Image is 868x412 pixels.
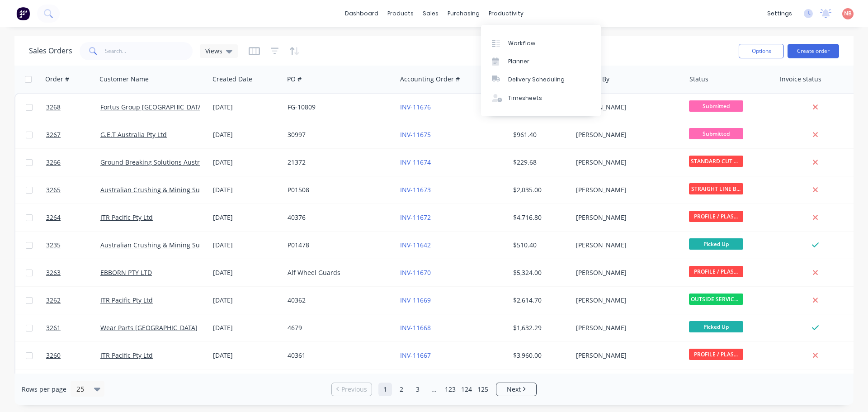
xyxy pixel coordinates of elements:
div: Workflow [508,39,535,47]
a: 3262 [46,287,100,314]
a: 3263 [46,259,100,286]
button: Options [739,44,784,58]
a: Australian Crushing & Mining Supplies [100,185,218,194]
ul: Pagination [328,383,540,396]
div: $5,324.00 [513,268,566,277]
div: [DATE] [213,103,280,112]
a: INV-11673 [400,185,431,194]
div: [DATE] [213,213,280,222]
a: Page 1 is your current page [378,383,392,396]
a: 3260 [46,342,100,369]
a: Timesheets [481,89,601,107]
div: PO # [287,75,302,84]
div: $2,614.70 [513,296,566,305]
div: Alf Wheel Guards [288,268,388,277]
span: Picked Up [689,321,743,332]
div: Customer Name [99,75,149,84]
div: [DATE] [213,130,280,139]
div: [DATE] [213,185,280,194]
h1: Sales Orders [29,47,72,55]
a: Fortus Group [GEOGRAPHIC_DATA] [100,103,204,111]
a: INV-11676 [400,103,431,111]
div: 40376 [288,213,388,222]
a: Page 123 [443,383,457,396]
span: STANDARD CUT BE... [689,156,743,167]
div: Created Date [212,75,252,84]
a: 3265 [46,176,100,204]
a: Previous page [332,385,372,394]
div: $3,960.00 [513,351,566,360]
span: OUTSIDE SERVICE... [689,294,743,305]
div: [PERSON_NAME] [576,241,676,250]
span: STRAIGHT LINE B... [689,183,743,194]
div: 40362 [288,296,388,305]
div: sales [418,7,443,20]
span: Views [205,46,222,56]
a: Page 3 [411,383,425,396]
div: [PERSON_NAME] [576,213,676,222]
span: Rows per page [22,385,66,394]
a: G.E.T Australia Pty Ltd [100,130,167,139]
div: 21372 [288,158,388,167]
span: PROFILE / PLAS... [689,211,743,222]
div: [PERSON_NAME] [576,296,676,305]
div: products [383,7,418,20]
span: Next [507,385,521,394]
a: Page 124 [460,383,473,396]
a: EBBORN PTY LTD [100,268,152,277]
a: dashboard [340,7,383,20]
a: Jump forward [427,383,441,396]
span: 3268 [46,103,61,112]
div: Invoice status [780,75,821,84]
div: settings [763,7,797,20]
div: [DATE] [213,268,280,277]
div: Order # [45,75,69,84]
span: Submitted [689,128,743,139]
a: INV-11672 [400,213,431,222]
a: INV-11668 [400,323,431,332]
a: 3259 [46,369,100,397]
a: Australian Crushing & Mining Supplies [100,241,218,249]
a: 3261 [46,314,100,341]
div: [PERSON_NAME] [576,268,676,277]
div: [DATE] [213,323,280,332]
div: 30997 [288,130,388,139]
div: [DATE] [213,241,280,250]
div: [PERSON_NAME] [576,130,676,139]
span: 3260 [46,351,61,360]
div: productivity [484,7,528,20]
a: INV-11674 [400,158,431,166]
div: $510.40 [513,241,566,250]
div: [DATE] [213,351,280,360]
img: Factory [16,7,30,20]
a: Workflow [481,34,601,52]
button: Create order [788,44,839,58]
div: [PERSON_NAME] [576,323,676,332]
span: 3266 [46,158,61,167]
a: Wear Parts [GEOGRAPHIC_DATA] [100,323,198,332]
a: INV-11669 [400,296,431,304]
span: PROFILE / PLAS... [689,266,743,277]
a: Next page [496,385,536,394]
a: Delivery Scheduling [481,71,601,89]
a: ITR Pacific Pty Ltd [100,213,153,222]
span: 3235 [46,241,61,250]
div: 4679 [288,323,388,332]
div: $961.40 [513,130,566,139]
div: [DATE] [213,296,280,305]
div: $2,035.00 [513,185,566,194]
div: Delivery Scheduling [508,76,565,84]
a: ITR Pacific Pty Ltd [100,351,153,360]
a: Page 125 [476,383,490,396]
a: 3235 [46,232,100,259]
a: 3264 [46,204,100,231]
a: 3267 [46,121,100,148]
div: $1,632.29 [513,323,566,332]
div: purchasing [443,7,484,20]
a: INV-11675 [400,130,431,139]
span: 3262 [46,296,61,305]
div: $229.68 [513,158,566,167]
div: FG-10809 [288,103,388,112]
span: Picked Up [689,238,743,250]
div: [PERSON_NAME] [576,185,676,194]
